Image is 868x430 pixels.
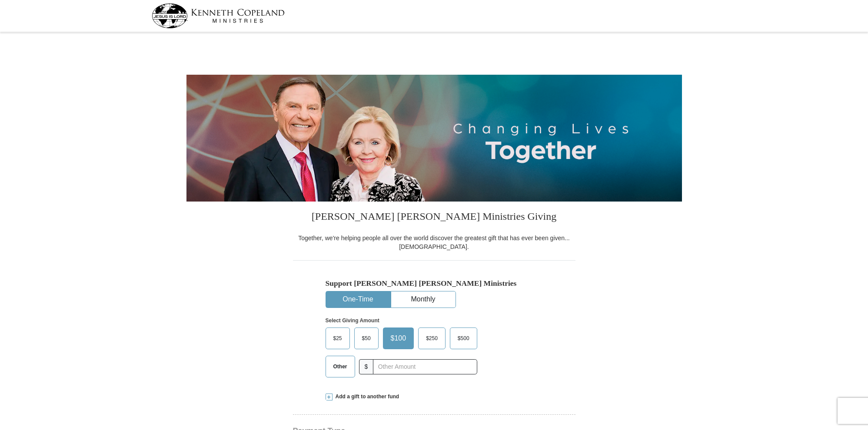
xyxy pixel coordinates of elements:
[329,332,346,345] span: $25
[386,332,411,345] span: $100
[326,291,390,308] button: One-Time
[422,332,442,345] span: $250
[333,393,399,400] span: Add a gift to another fund
[293,234,575,251] div: Together, we're helping people all over the world discover the greatest gift that has ever been g...
[293,202,575,234] h3: [PERSON_NAME] [PERSON_NAME] Ministries Giving
[359,359,374,374] span: $
[152,3,285,28] img: kcm-header-logo.svg
[358,332,375,345] span: $50
[326,318,379,324] strong: Select Giving Amount
[329,360,352,373] span: Other
[391,291,456,308] button: Monthly
[326,279,543,288] h5: Support [PERSON_NAME] [PERSON_NAME] Ministries
[453,332,474,345] span: $500
[373,359,477,374] input: Other Amount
